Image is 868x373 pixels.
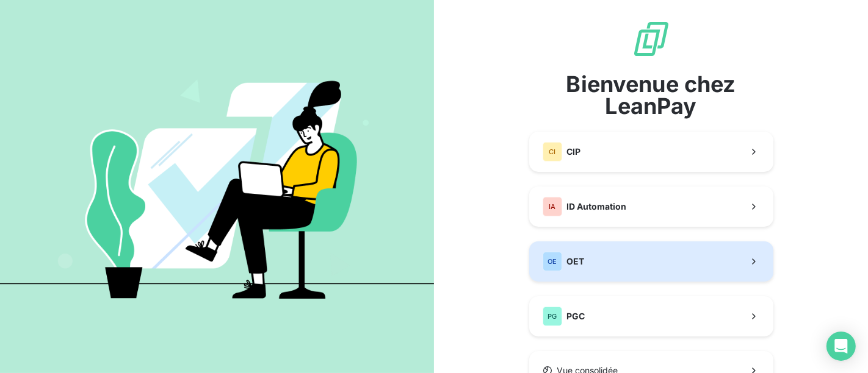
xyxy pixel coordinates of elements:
button: PGPGC [529,296,773,336]
div: PG [543,307,562,326]
div: Open Intercom Messenger [826,332,856,361]
img: logo sigle [632,20,671,59]
div: CI [543,142,562,162]
span: Bienvenue chez LeanPay [529,73,773,117]
div: IA [543,197,562,216]
button: IAID Automation [529,187,773,227]
span: CIP [567,146,581,158]
div: OE [543,252,562,271]
span: PGC [567,310,585,322]
button: CICIP [529,132,773,172]
span: OET [567,255,585,268]
span: ID Automation [567,201,627,213]
button: OEOET [529,241,773,282]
